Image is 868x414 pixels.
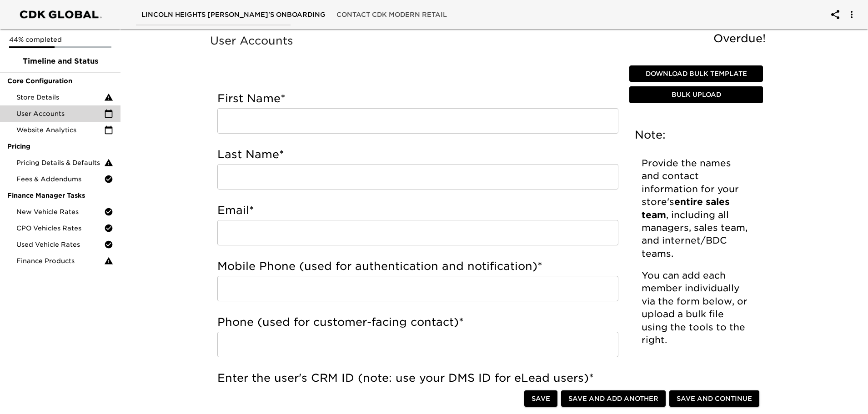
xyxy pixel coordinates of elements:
[217,147,618,162] h5: Last Name
[9,35,111,44] p: 44% completed
[217,203,618,218] h5: Email
[568,393,658,404] span: Save and Add Another
[7,191,113,200] span: Finance Manager Tasks
[824,4,846,25] button: account of current user
[635,128,758,142] h5: Note:
[642,209,750,259] span: , including all managers, sales team, and internet/BDC teams.
[217,315,618,329] h5: Phone (used for customer-facing contact)
[16,175,104,184] span: Fees & Addendums
[16,125,104,135] span: Website Analytics
[16,109,104,118] span: User Accounts
[669,390,759,407] button: Save and Continue
[16,207,104,216] span: New Vehicle Rates
[217,259,618,274] h5: Mobile Phone (used for authentication and notification)
[629,65,763,82] button: Download Bulk Template
[677,393,752,404] span: Save and Continue
[633,68,759,80] span: Download Bulk Template
[642,196,733,220] strong: entire sales team
[7,56,113,67] span: Timeline and Status
[210,34,770,48] h5: User Accounts
[217,91,618,106] h5: First Name
[16,240,104,249] span: Used Vehicle Rates
[336,9,447,20] span: Contact CDK Modern Retail
[141,9,326,20] span: LINCOLN HEIGHTS [PERSON_NAME]'s Onboarding
[642,270,750,345] span: You can add each member individually via the form below, or upload a bulk file using the tools to...
[16,224,104,233] span: CPO Vehicles Rates
[217,371,618,385] h5: Enter the user's CRM ID (note: use your DMS ID for eLead users)
[16,158,104,167] span: Pricing Details & Defaults
[16,256,104,265] span: Finance Products
[629,86,763,103] button: Bulk Upload
[7,142,113,151] span: Pricing
[561,390,666,407] button: Save and Add Another
[841,4,863,25] button: account of current user
[524,390,557,407] button: Save
[642,158,742,207] span: Provide the names and contact information for your store's
[713,32,766,45] span: Overdue!
[532,393,550,404] span: Save
[7,76,113,85] span: Core Configuration
[633,89,759,100] span: Bulk Upload
[16,93,104,102] span: Store Details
